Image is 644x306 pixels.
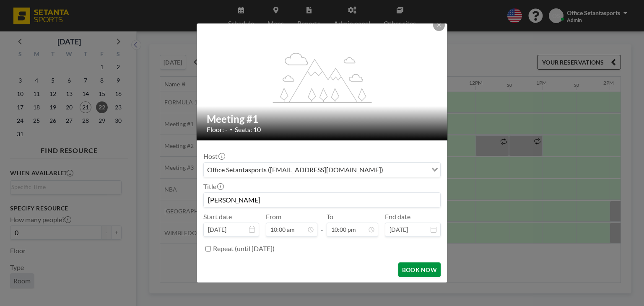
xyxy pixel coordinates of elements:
label: Repeat (until [DATE]) [213,244,275,253]
h2: Meeting #1 [207,113,438,125]
div: Search for option [204,163,440,177]
span: Office Setantasports ([EMAIL_ADDRESS][DOMAIN_NAME]) [205,164,385,175]
label: From [266,213,281,221]
label: Host [203,152,224,161]
g: flex-grow: 1.2; [273,52,372,103]
label: Start date [203,213,232,221]
label: Title [203,182,223,191]
label: To [327,213,333,221]
span: Floor: - [207,125,228,134]
input: Search for option [386,164,426,175]
label: End date [385,213,410,221]
button: BOOK NOW [398,262,441,277]
input: Office's reservation [204,193,440,207]
span: - [321,215,323,234]
span: • [230,126,233,132]
span: Seats: 10 [235,125,261,134]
